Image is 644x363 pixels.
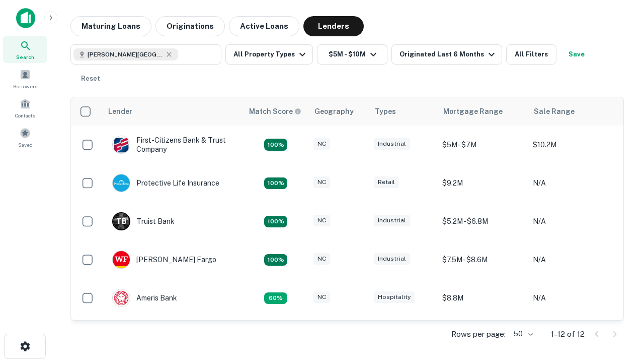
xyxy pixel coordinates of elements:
[303,16,364,36] button: Lenders
[18,141,33,149] span: Saved
[374,176,399,188] div: Retail
[437,126,528,164] td: $5M - $7M
[313,215,330,226] div: NC
[528,240,618,279] td: N/A
[313,176,330,188] div: NC
[374,138,410,150] div: Industrial
[13,82,37,90] span: Borrowers
[528,317,618,355] td: N/A
[16,53,34,61] span: Search
[74,69,107,89] button: Reset
[528,279,618,317] td: N/A
[437,97,528,126] th: Mortgage Range
[113,174,130,192] img: picture
[113,289,130,307] img: picture
[528,126,618,164] td: $10.2M
[113,136,130,153] img: picture
[437,202,528,240] td: $5.2M - $6.8M
[369,97,437,126] th: Types
[399,48,498,60] div: Originated Last 6 Months
[112,174,219,192] div: Protective Life Insurance
[112,251,216,269] div: [PERSON_NAME] Fargo
[528,202,618,240] td: N/A
[510,327,535,341] div: 50
[313,253,330,265] div: NC
[437,164,528,202] td: $9.2M
[437,240,528,279] td: $7.5M - $8.6M
[313,138,330,150] div: NC
[594,250,644,298] iframe: Chat Widget
[3,36,47,63] a: Search
[437,317,528,355] td: $9.2M
[116,216,126,227] p: T B
[249,106,299,117] h6: Match Score
[229,16,299,36] button: Active Loans
[264,292,287,305] div: Matching Properties: 1, hasApolloMatch: undefined
[437,279,528,317] td: $8.8M
[264,254,287,266] div: Matching Properties: 2, hasApolloMatch: undefined
[243,97,308,126] th: Capitalize uses an advanced AI algorithm to match your search with the best lender. The match sco...
[3,94,47,122] a: Contacts
[249,106,301,117] div: Capitalize uses an advanced AI algorithm to match your search with the best lender. The match sco...
[264,216,287,228] div: Matching Properties: 3, hasApolloMatch: undefined
[15,111,35,119] span: Contacts
[112,212,175,230] div: Truist Bank
[374,291,415,303] div: Hospitality
[443,105,503,117] div: Mortgage Range
[102,97,243,126] th: Lender
[451,328,506,340] p: Rows per page:
[374,253,410,265] div: Industrial
[374,215,410,226] div: Industrial
[506,44,556,65] button: All Filters
[534,105,575,117] div: Sale Range
[3,65,47,92] a: Borrowers
[528,164,618,202] td: N/A
[3,124,47,151] a: Saved
[155,16,225,36] button: Originations
[560,44,593,65] button: Save your search to get updates of matches that match your search criteria.
[313,291,330,303] div: NC
[314,105,354,117] div: Geography
[264,139,287,151] div: Matching Properties: 2, hasApolloMatch: undefined
[391,44,502,65] button: Originated Last 6 Months
[528,97,618,126] th: Sale Range
[112,289,177,307] div: Ameris Bank
[16,8,35,28] img: capitalize-icon.png
[113,251,130,268] img: picture
[225,44,313,65] button: All Property Types
[108,105,132,117] div: Lender
[375,105,396,117] div: Types
[317,44,387,65] button: $5M - $10M
[264,177,287,190] div: Matching Properties: 2, hasApolloMatch: undefined
[88,50,163,59] span: [PERSON_NAME][GEOGRAPHIC_DATA], [GEOGRAPHIC_DATA]
[308,97,369,126] th: Geography
[70,16,151,36] button: Maturing Loans
[551,328,585,340] p: 1–12 of 12
[112,136,233,154] div: First-citizens Bank & Trust Company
